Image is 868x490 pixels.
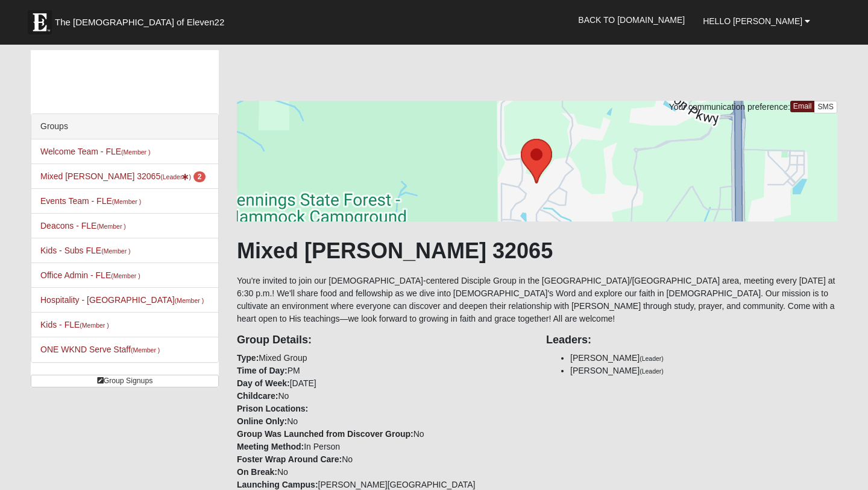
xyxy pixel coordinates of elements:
[237,353,259,363] strong: Type:
[55,16,224,28] span: The [DEMOGRAPHIC_DATA] of Eleven22
[40,345,160,354] a: ONE WKND Serve Staff(Member )
[790,101,815,112] a: Email
[96,223,125,230] small: (Member )
[546,334,837,347] h4: Leaders:
[28,10,52,34] img: Eleven22 logo
[669,102,790,112] span: Your communication preference:
[237,366,288,375] strong: Time of Day:
[237,391,278,401] strong: Childcare:
[237,334,528,347] h4: Group Details:
[40,270,140,280] a: Office Admin - FLE(Member )
[160,173,191,180] small: (Leader )
[40,221,126,231] a: Deacons - FLE(Member )
[237,442,304,451] strong: Meeting Method:
[193,171,206,182] span: number of pending members
[703,16,802,26] span: Hello [PERSON_NAME]
[121,148,150,156] small: (Member )
[237,238,837,264] h1: Mixed [PERSON_NAME] 32065
[112,198,141,205] small: (Member )
[237,454,342,464] strong: Foster Wrap Around Care:
[111,272,140,279] small: (Member )
[101,247,130,255] small: (Member )
[694,6,819,36] a: Hello [PERSON_NAME]
[237,378,290,388] strong: Day of Week:
[569,5,694,35] a: Back to [DOMAIN_NAME]
[814,101,837,113] a: SMS
[570,352,837,364] li: [PERSON_NAME]
[40,147,151,156] a: Welcome Team - FLE(Member )
[640,355,664,362] small: (Leader)
[40,196,141,206] a: Events Team - FLE(Member )
[40,320,109,329] a: Kids - FLE(Member )
[640,367,664,375] small: (Leader)
[40,246,131,255] a: Kids - Subs FLE(Member )
[570,364,837,377] li: [PERSON_NAME]
[80,322,108,329] small: (Member )
[31,114,218,139] div: Groups
[175,297,204,304] small: (Member )
[237,404,308,413] strong: Prison Locations:
[237,429,414,439] strong: Group Was Launched from Discover Group:
[40,295,204,305] a: Hospitality - [GEOGRAPHIC_DATA](Member )
[237,467,277,477] strong: On Break:
[131,346,160,354] small: (Member )
[237,416,287,426] strong: Online Only:
[31,375,219,387] a: Group Signups
[22,4,263,34] a: The [DEMOGRAPHIC_DATA] of Eleven22
[40,171,206,181] a: Mixed [PERSON_NAME] 32065(Leader) 2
